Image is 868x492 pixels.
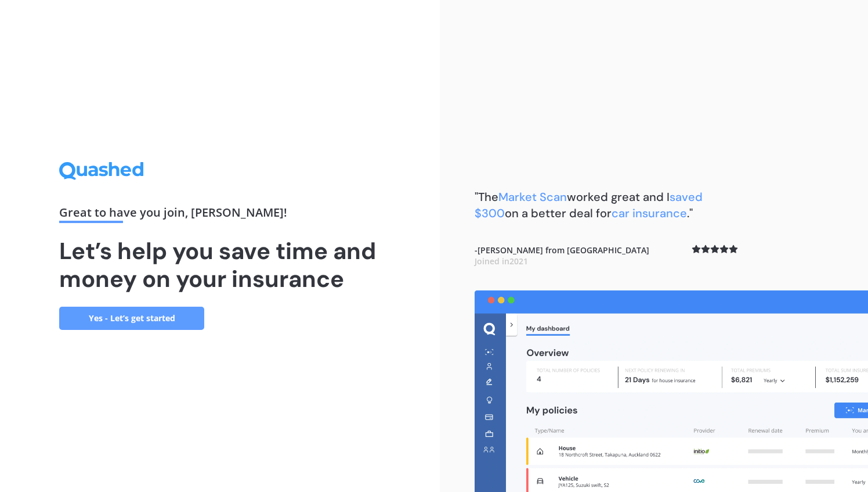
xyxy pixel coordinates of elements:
[475,189,703,221] span: saved $300
[612,206,687,221] span: car insurance
[59,207,381,223] div: Great to have you join , [PERSON_NAME] !
[59,237,381,293] h1: Let’s help you save time and money on your insurance
[498,189,567,204] span: Market Scan
[475,245,649,267] b: - [PERSON_NAME] from [GEOGRAPHIC_DATA]
[59,307,204,330] a: Yes - Let’s get started
[475,290,868,492] img: dashboard.webp
[475,256,528,267] span: Joined in 2021
[475,189,703,221] b: "The worked great and I on a better deal for ."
